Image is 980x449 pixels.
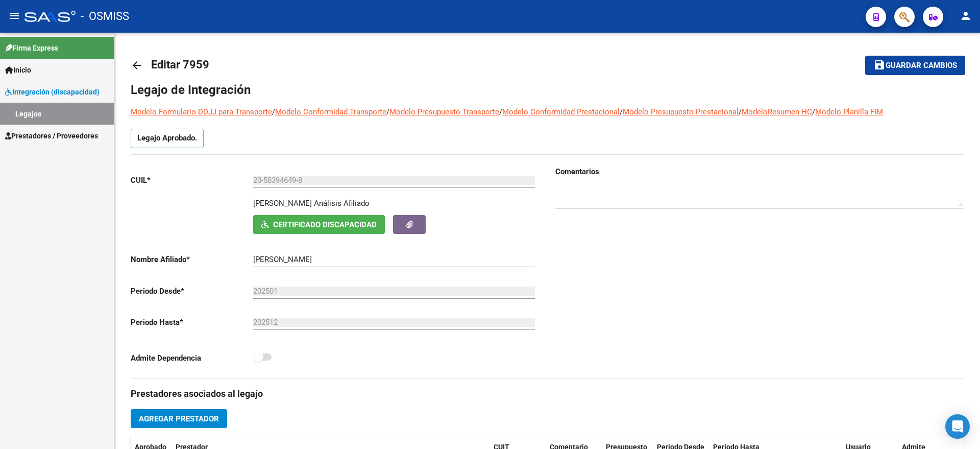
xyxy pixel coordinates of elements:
h1: Legajo de Integración [131,82,964,98]
p: Nombre Afiliado [131,254,253,265]
span: Agregar Prestador [139,414,219,423]
p: [PERSON_NAME] [253,198,312,209]
span: Firma Express [5,42,58,54]
button: Certificado Discapacidad [253,215,385,234]
h3: Prestadores asociados al legajo [131,387,964,401]
button: Guardar cambios [865,56,965,75]
div: Open Intercom Messenger [945,414,970,439]
mat-icon: save [873,59,886,71]
p: Periodo Hasta [131,317,253,328]
span: Integración (discapacidad) [5,86,100,98]
a: ModeloResumen HC [742,107,812,116]
a: Modelo Presupuesto Prestacional [623,107,739,116]
a: Modelo Presupuesto Transporte [389,107,499,116]
p: Legajo Aprobado. [131,129,204,148]
a: Modelo Conformidad Prestacional [502,107,620,116]
mat-icon: person [960,10,972,22]
span: Guardar cambios [886,61,957,70]
a: Modelo Conformidad Transporte [275,107,386,116]
span: Inicio [5,64,31,76]
button: Agregar Prestador [131,409,227,428]
div: Análisis Afiliado [314,198,370,209]
h3: Comentarios [555,166,964,177]
a: Modelo Formulario DDJJ para Transporte [131,107,272,116]
mat-icon: menu [8,10,20,22]
mat-icon: arrow_back [131,59,143,72]
p: CUIL [131,175,253,186]
span: Certificado Discapacidad [273,220,377,229]
span: Editar 7959 [151,58,209,71]
a: Modelo Planilla FIM [815,107,883,116]
p: Admite Dependencia [131,352,253,364]
span: Prestadores / Proveedores [5,130,98,141]
p: Periodo Desde [131,286,253,297]
span: - OSMISS [81,5,129,28]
